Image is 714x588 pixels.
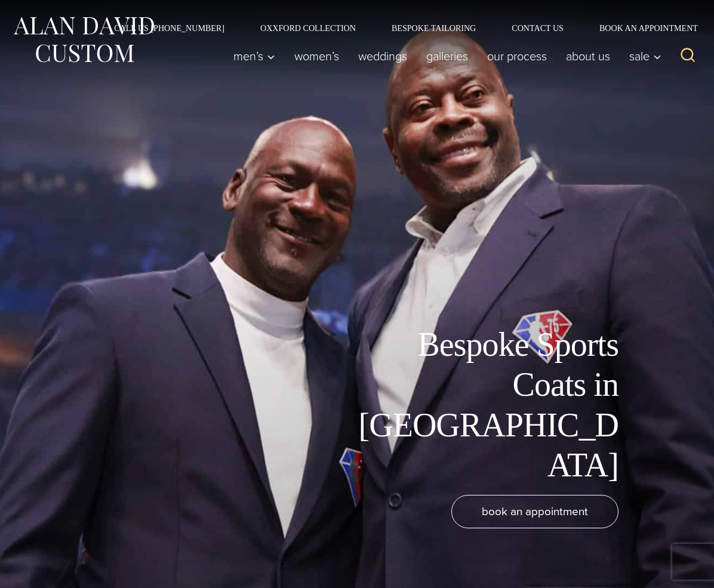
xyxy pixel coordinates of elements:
[581,24,702,32] a: Book an Appointment
[285,44,349,68] a: Women’s
[242,24,374,32] a: Oxxford Collection
[96,24,702,32] nav: Secondary Navigation
[417,44,478,68] a: Galleries
[629,50,661,62] span: Sale
[96,24,242,32] a: Call Us [PHONE_NUMBER]
[374,24,494,32] a: Bespoke Tailoring
[494,24,581,32] a: Contact Us
[349,44,417,68] a: weddings
[12,13,155,66] img: Alan David Custom
[233,50,275,62] span: Men’s
[482,503,588,520] span: book an appointment
[673,42,702,70] button: View Search Form
[451,495,618,528] a: book an appointment
[224,44,667,68] nav: Primary Navigation
[556,44,620,68] a: About Us
[478,44,556,68] a: Our Process
[350,325,618,485] h1: Bespoke Sports Coats in [GEOGRAPHIC_DATA]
